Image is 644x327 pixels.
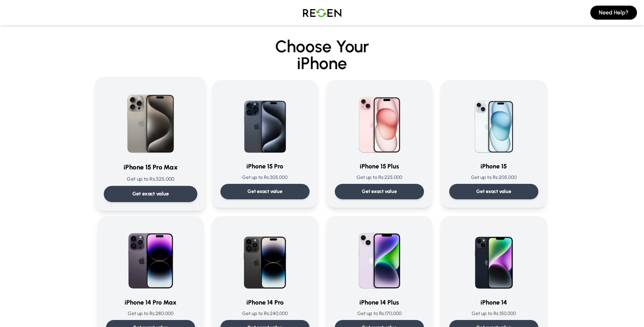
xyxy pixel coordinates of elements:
[335,174,424,181] p: Get up to Rs: 225,000
[220,161,310,171] h3: iPhone 15 Pro
[298,3,347,22] img: Logo
[449,310,538,317] p: Get up to Rs: 150,000
[335,310,424,317] p: Get up to Rs: 170,000
[220,298,310,307] h3: iPhone 14 Pro
[335,161,424,171] h3: iPhone 15 Plus
[247,188,283,195] p: Get exact value
[362,188,397,195] p: Get exact value
[231,225,299,292] img: iPhone 14 Pro
[106,298,195,307] h3: iPhone 14 Pro Max
[104,175,197,183] p: Get up to Rs: 325,000
[220,174,310,181] p: Get up to Rs: 305,000
[117,225,184,292] img: iPhone 14 Pro Max
[104,162,197,173] h3: iPhone 15 Pro Max
[60,55,585,72] span: iPhone
[231,88,299,156] img: iPhone 15 Pro
[335,298,424,307] h3: iPhone 14 Plus
[460,88,527,156] img: iPhone 15
[460,225,527,292] img: iPhone 14
[132,190,169,198] p: Get exact value
[449,174,538,181] p: Get up to Rs: 205,000
[106,310,195,317] p: Get up to Rs: 280,000
[346,88,413,156] img: iPhone 15 Plus
[449,298,538,307] h3: iPhone 14
[275,36,369,56] span: Choose Your
[346,225,413,292] img: iPhone 14 Plus
[220,310,310,317] p: Get up to Rs: 240,000
[449,161,538,171] h3: iPhone 15
[115,86,186,156] img: iPhone 15 Pro Max
[590,6,637,20] button: Need Help?
[476,188,511,195] p: Get exact value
